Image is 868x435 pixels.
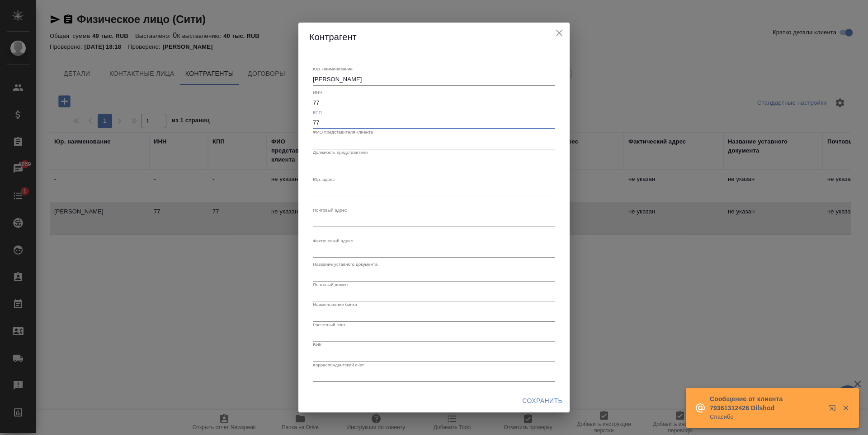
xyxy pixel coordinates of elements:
[823,399,845,421] button: Открыть в новой вкладке
[313,150,368,154] label: Должность представителя
[522,395,562,407] span: Сохранить
[313,130,373,134] label: ФИО представителя клиента
[519,393,566,409] button: Сохранить
[313,342,321,347] label: БИК
[313,208,347,213] label: Почтовый адрес
[309,32,357,42] span: Контрагент
[313,302,357,307] label: Наименование банка
[313,262,377,267] label: Название уставного документа
[552,26,566,40] button: close
[313,110,322,115] label: КПП
[710,412,823,421] p: Спасибо
[313,90,322,94] label: ИНН
[313,76,555,83] textarea: [PERSON_NAME]
[313,239,353,243] label: Фактический адрес
[710,394,823,412] p: Сообщение от клиента 79361312426 Dilshod
[836,404,855,412] button: Закрыть
[313,177,335,182] label: Юр. адрес
[313,282,348,287] label: Почтовый домен
[313,322,345,327] label: Расчетный счет
[313,362,364,367] label: Корреспондентский счет
[313,66,353,71] label: Юр. наименование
